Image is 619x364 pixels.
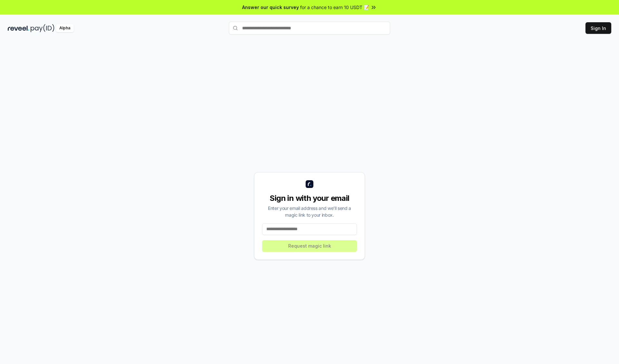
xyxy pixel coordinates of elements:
img: pay_id [31,24,54,32]
button: Sign In [585,22,611,34]
div: Enter your email address and we’ll send a magic link to your inbox. [262,205,357,218]
div: Alpha [56,24,74,32]
span: Answer our quick survey [242,4,299,11]
span: for a chance to earn 10 USDT 📝 [300,4,369,11]
div: Sign in with your email [262,193,357,203]
img: reveel_dark [8,24,29,32]
img: logo_small [306,180,313,188]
